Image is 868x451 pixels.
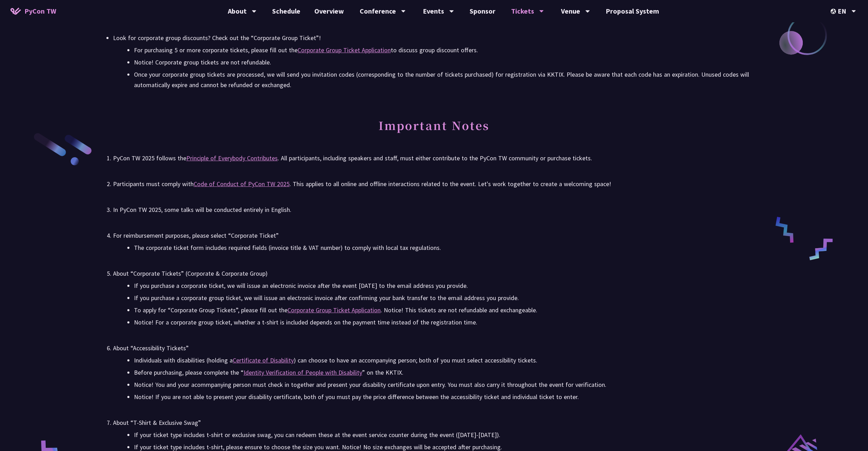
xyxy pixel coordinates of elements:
div: In PyCon TW 2025, some talks will be conducted entirely in English. [113,205,755,215]
li: Individuals with disabilities (holding a ) can choose to have an accompanying person; both of you... [134,355,755,366]
img: Home icon of PyCon TW 2025 [10,8,21,15]
li: The corporate ticket form includes required fields (invoice title & VAT number) to comply with lo... [134,243,755,253]
a: Identity Verification of People with Disability [244,368,362,376]
div: Look for corporate group discounts? Check out the “Corporate Group Ticket”! [113,33,755,43]
div: About “Corporate Tickets” (Corporate & Corporate Group) [113,268,755,279]
li: For purchasing 5 or more corporate tickets, please fill out the to discuss group discount offers. [134,45,755,55]
li: To apply for “Corporate Group Tickets”, please fill out the . Notice! This tickets are not refund... [134,305,755,315]
img: Locale Icon [831,9,838,14]
li: Before purchasing, please complete the “ ” on the KKTIX. [134,367,755,378]
a: Certificate of Disability [233,356,294,364]
span: PyCon TW [24,6,56,16]
li: Notice! You and your acommpanying person must check in together and present your disability certi... [134,380,755,390]
li: If you purchase a corporate ticket, we will issue an electronic invoice after the event [DATE] to... [134,281,755,291]
div: PyCon TW 2025 follows the . All participants, including speakers and staff, must either contribut... [113,153,755,163]
a: Corporate Group Ticket Application [287,306,381,314]
li: If your ticket type includes t-shirt or exclusive swag, you can redeem these at the event service... [134,430,755,440]
a: Principle of Everybody Contributes [186,154,278,162]
a: Code of Conduct of PyCon TW 2025 [194,180,290,188]
li: If you purchase a corporate group ticket, we will issue an electronic invoice after confirming yo... [134,293,755,303]
li: Notice! Corporate group tickets are not refundable. [134,57,755,68]
li: Notice! For a corporate group ticket, whether a t-shirt is included depends on the payment time i... [134,317,755,328]
h2: Important Notes [113,111,755,150]
a: PyCon TW [3,2,63,20]
div: About “T-Shirt & Exclusive Swag” [113,418,755,428]
a: Corporate Group Ticket Application [298,46,391,54]
div: About “Accessibility Tickets” [113,343,755,353]
li: Once your corporate group tickets are processed, we will send you invitation codes (corresponding... [134,69,755,90]
li: Notice! If you are not able to present your disability certificate, both of you must pay the pric... [134,392,755,402]
div: For reimbursement purposes, please select “Corporate Ticket” [113,230,755,241]
div: Participants must comply with . This applies to all online and offline interactions related to th... [113,179,755,189]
